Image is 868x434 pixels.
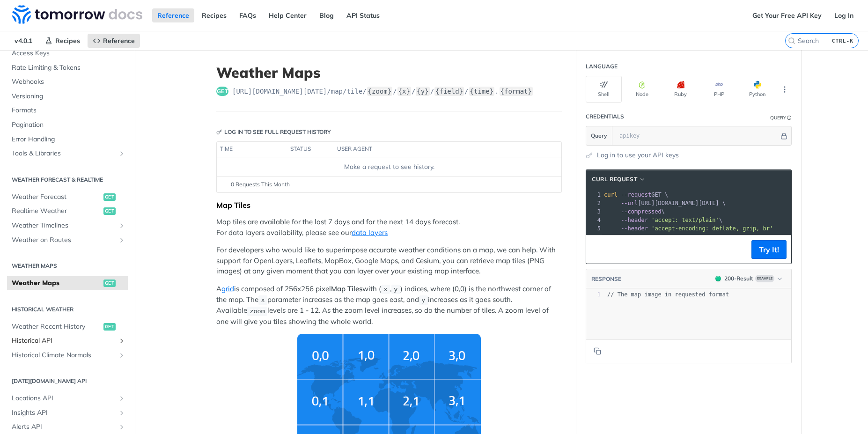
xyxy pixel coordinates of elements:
h2: Weather Forecast & realtime [7,176,128,184]
th: time [217,142,287,157]
span: \ [604,217,722,223]
span: Weather on Routes [12,235,116,245]
span: Access Keys [12,49,125,58]
svg: More ellipsis [780,85,789,94]
a: Pagination [7,118,128,132]
a: Blog [314,8,339,22]
div: Query [770,114,786,121]
span: Insights API [12,408,116,418]
span: --url [621,200,638,206]
div: Language [586,62,618,71]
kbd: CTRL-K [830,36,856,45]
button: Show subpages for Tools & Libraries [118,150,125,157]
button: Show subpages for Weather on Routes [118,236,125,244]
span: GET \ [604,191,668,198]
p: Map tiles are available for the last 7 days and for the next 14 days forecast. For data layers av... [216,217,562,238]
span: Error Handling [12,135,125,144]
span: x [383,286,387,293]
span: Weather Forecast [12,192,101,202]
a: Insights APIShow subpages for Insights API [7,406,128,420]
span: Example [755,275,774,282]
div: 1 [586,291,601,299]
button: Show subpages for Weather Timelines [118,222,125,229]
a: Tools & LibrariesShow subpages for Tools & Libraries [7,147,128,161]
span: get [103,323,116,331]
button: RESPONSE [591,274,622,284]
div: 200 - Result [724,274,753,283]
label: {zoom} [367,87,393,96]
span: Historical API [12,336,116,346]
div: 1 [586,191,602,199]
button: 200200-ResultExample [711,274,787,283]
a: Weather Recent Historyget [7,320,128,334]
button: Hide [779,131,789,140]
a: Weather Forecastget [7,190,128,204]
th: user agent [334,142,543,157]
svg: Search [788,37,795,44]
span: Locations API [12,394,116,403]
a: Rate Limiting & Tokens [7,61,128,75]
span: https://api.tomorrow.io/v4/map/tile/{zoom}/{x}/{y}/{field}/{time}.{format} [232,87,533,96]
span: Historical Climate Normals [12,351,116,360]
span: --header [621,225,648,232]
p: For developers who would like to superimpose accurate weather conditions on a map, we can help. W... [216,245,562,277]
span: 0 Requests This Month [231,180,290,189]
a: Alerts APIShow subpages for Alerts API [7,420,128,434]
span: Weather Timelines [12,221,116,230]
h2: [DATE][DOMAIN_NAME] API [7,377,128,385]
i: Information [787,116,792,120]
h1: Weather Maps [216,64,562,81]
span: y [421,297,425,304]
h2: Weather Maps [7,262,128,270]
button: cURL Request [588,175,649,184]
a: data layers [352,228,388,237]
button: Node [624,76,660,103]
span: curl [604,191,618,198]
span: Pagination [12,120,125,130]
span: get [103,280,116,287]
div: 5 [586,224,602,233]
a: Weather on RoutesShow subpages for Weather on Routes [7,233,128,247]
span: // The map image in requested format [607,291,729,298]
div: Credentials [586,112,624,121]
a: Reference [88,34,140,48]
span: cURL Request [592,175,637,184]
strong: Map Tiles [331,284,362,293]
button: Show subpages for Locations API [118,395,125,402]
span: 200 [715,276,721,281]
button: Ruby [662,76,699,103]
span: 'accept: text/plain' [651,217,719,223]
span: get [103,207,116,215]
h2: Historical Weather [7,305,128,314]
span: [URL][DOMAIN_NAME][DATE] \ [604,200,726,206]
div: 3 [586,207,602,216]
span: --header [621,217,648,223]
a: Get Your Free API Key [747,8,827,22]
a: Log in to use your API keys [597,150,679,160]
span: Rate Limiting & Tokens [12,63,125,73]
button: Query [586,126,612,145]
a: Historical APIShow subpages for Historical API [7,334,128,348]
div: Make a request to see history. [221,162,558,172]
p: A is composed of 256x256 pixel with ( , ) indices, where (0,0) is the northwest corner of the map... [216,284,562,327]
span: --request [621,191,651,198]
span: 'accept-encoding: deflate, gzip, br' [651,225,773,232]
button: PHP [701,76,737,103]
button: More Languages [778,82,792,96]
span: Weather Maps [12,279,101,288]
label: {x} [397,87,411,96]
a: FAQs [234,8,261,22]
a: grid [221,284,234,293]
button: Shell [586,76,622,103]
button: Show subpages for Insights API [118,409,125,417]
a: Log In [829,8,859,22]
a: Versioning [7,89,128,103]
span: x [261,297,265,304]
a: Recipes [40,34,85,48]
a: Locations APIShow subpages for Locations API [7,391,128,405]
button: Show subpages for Alerts API [118,423,125,431]
button: Copy to clipboard [591,243,604,257]
th: status [287,142,334,157]
span: Alerts API [12,422,116,432]
button: Show subpages for Historical Climate Normals [118,352,125,359]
